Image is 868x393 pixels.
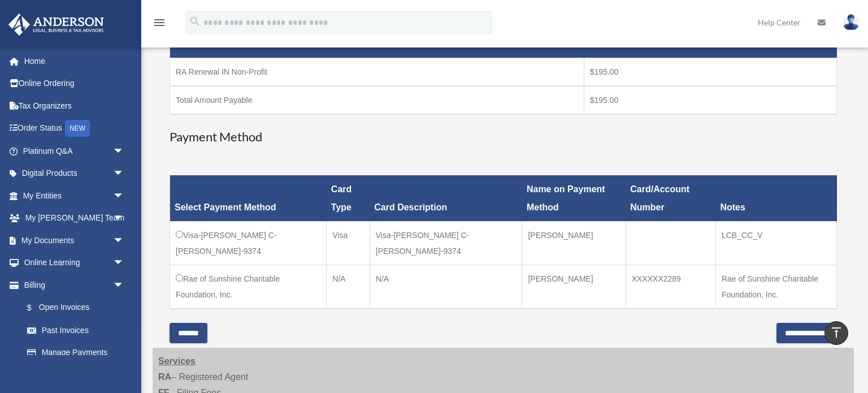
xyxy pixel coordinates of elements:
[626,265,715,309] td: XXXXXX2289
[327,175,370,221] th: Card Type
[113,207,136,230] span: arrow_drop_down
[8,50,141,72] a: Home
[715,175,836,221] th: Notes
[170,265,327,309] td: Rae of Sunshine Charitable Foundation, Inc.
[170,86,584,114] td: Total Amount Payable
[8,184,141,207] a: My Entitiesarrow_drop_down
[8,94,141,117] a: Tax Organizers
[33,301,39,315] span: $
[522,265,626,309] td: [PERSON_NAME]
[370,265,522,309] td: N/A
[8,117,141,140] a: Order StatusNEW
[113,184,136,208] span: arrow_drop_down
[16,342,136,364] a: Manage Payments
[8,274,136,296] a: Billingarrow_drop_down
[824,321,848,345] a: vertical_align_top
[715,221,836,265] td: LCB_CC_V
[170,128,837,146] h3: Payment Method
[113,229,136,252] span: arrow_drop_down
[16,296,130,319] a: $Open Invoices
[522,175,626,221] th: Name on Payment Method
[8,140,141,162] a: Platinum Q&Aarrow_drop_down
[8,252,141,274] a: Online Learningarrow_drop_down
[170,175,327,221] th: Select Payment Method
[584,86,836,114] td: $195.00
[158,372,171,382] strong: RA
[113,252,136,275] span: arrow_drop_down
[65,120,90,137] div: NEW
[153,16,166,29] i: menu
[170,58,584,86] td: RA Renewal IN Non-Profit
[5,14,107,36] img: Anderson Advisors Platinum Portal
[8,162,141,185] a: Digital Productsarrow_drop_down
[327,221,370,265] td: Visa
[843,14,860,31] img: User Pic
[830,326,843,339] i: vertical_align_top
[370,175,522,221] th: Card Description
[8,72,141,95] a: Online Ordering
[584,58,836,86] td: $195.00
[626,175,715,221] th: Card/Account Number
[327,265,370,309] td: N/A
[8,207,141,230] a: My [PERSON_NAME] Teamarrow_drop_down
[158,356,196,366] strong: Services
[153,20,166,29] a: menu
[189,15,201,28] i: search
[8,229,141,252] a: My Documentsarrow_drop_down
[113,140,136,163] span: arrow_drop_down
[16,319,136,342] a: Past Invoices
[113,274,136,297] span: arrow_drop_down
[522,221,626,265] td: [PERSON_NAME]
[113,162,136,185] span: arrow_drop_down
[370,221,522,265] td: Visa-[PERSON_NAME] C-[PERSON_NAME]-9374
[715,265,836,309] td: Rae of Sunshine Charitable Foundation, Inc.
[170,221,327,265] td: Visa-[PERSON_NAME] C-[PERSON_NAME]-9374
